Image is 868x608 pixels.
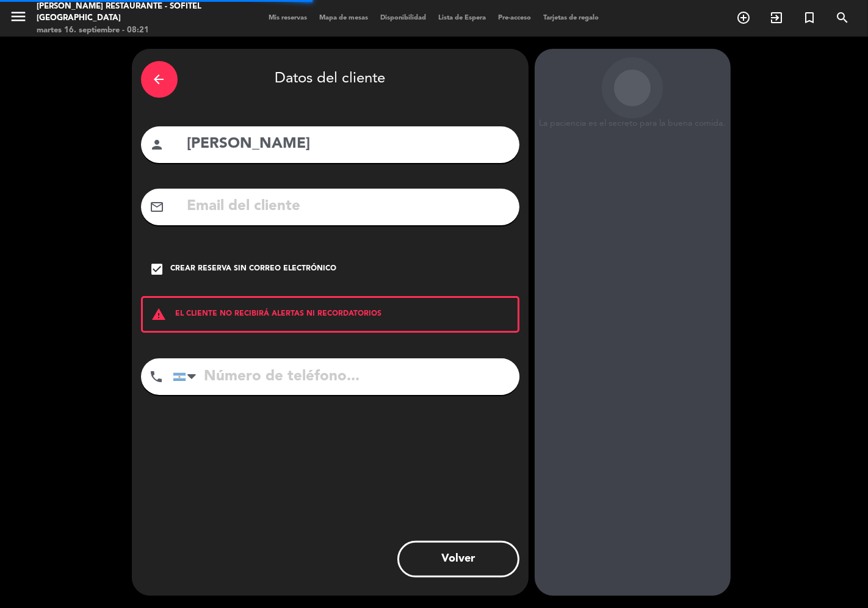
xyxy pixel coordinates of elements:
span: Disponibilidad [375,15,433,21]
input: Número de teléfono... [173,358,519,395]
div: La paciencia es el secreto para la buena comida. [535,118,731,129]
div: [PERSON_NAME] restaurante - Sofitel [GEOGRAPHIC_DATA] [37,1,208,24]
i: warning [143,307,176,322]
div: Datos del cliente [141,58,519,101]
i: person [150,137,165,152]
i: mail_outline [150,200,165,214]
div: martes 16. septiembre - 08:21 [37,24,208,37]
i: check_box [150,262,165,277]
input: Nombre del cliente [186,132,510,157]
i: exit_to_app [769,10,784,25]
i: menu [9,7,27,26]
i: phone [150,369,164,384]
span: Pre-acceso [493,15,538,21]
i: arrow_back [152,72,167,87]
button: menu [9,7,27,30]
span: Lista de Espera [433,15,493,21]
span: Mis reservas [263,15,314,21]
input: Email del cliente [186,194,510,219]
button: Volver [397,541,519,577]
div: EL CLIENTE NO RECIBIRÁ ALERTAS NI RECORDATORIOS [141,296,519,333]
i: search [835,10,850,25]
span: Tarjetas de regalo [538,15,606,21]
div: Crear reserva sin correo electrónico [171,263,337,275]
i: turned_in_not [802,10,817,25]
span: Mapa de mesas [314,15,375,21]
div: Argentina: +54 [173,359,201,394]
i: add_circle_outline [736,10,751,25]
